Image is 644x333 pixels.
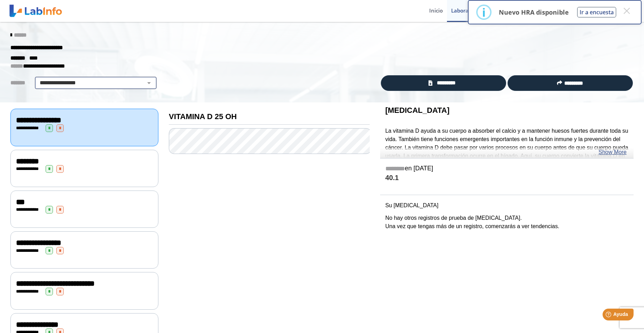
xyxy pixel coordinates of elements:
b: [MEDICAL_DATA] [385,106,450,115]
p: Su [MEDICAL_DATA] [385,201,628,210]
iframe: Help widget launcher [582,306,636,325]
div: i [482,6,486,18]
p: Nuevo HRA disponible [499,8,569,16]
a: Show More [598,148,627,156]
h5: en [DATE] [385,165,628,173]
button: Ir a encuesta [577,7,616,17]
h4: 40.1 [385,174,628,183]
p: No hay otros registros de prueba de [MEDICAL_DATA]. Una vez que tengas más de un registro, comenz... [385,214,628,231]
b: VITAMINA D 25 OH [169,112,237,121]
p: La vitamina D ayuda a su cuerpo a absorber el calcio y a mantener huesos fuertes durante toda su ... [385,127,628,193]
button: Close this dialog [620,5,633,17]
